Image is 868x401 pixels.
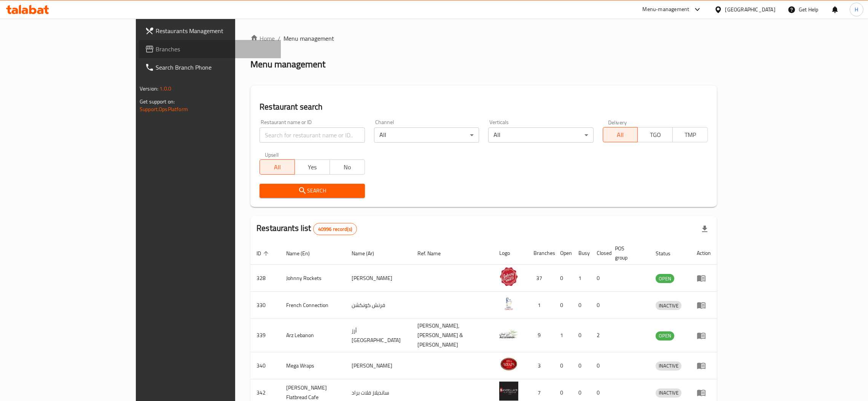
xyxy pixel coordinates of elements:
[554,265,572,292] td: 0
[418,249,451,258] span: Ref. Name
[156,63,275,72] span: Search Branch Phone
[140,104,188,114] a: Support.OpsPlatform
[697,274,711,283] div: Menu
[606,129,635,140] span: All
[250,58,325,70] h2: Menu management
[527,242,554,265] th: Branches
[280,319,346,352] td: Arz Lebanon
[656,301,682,310] span: INACTIVE
[554,319,572,352] td: 1
[572,292,591,319] td: 0
[265,152,279,157] label: Upsell
[499,267,518,286] img: Johnny Rockets
[280,352,346,379] td: Mega Wraps
[656,331,674,340] span: OPEN
[637,127,673,142] button: TGO
[499,382,518,401] img: Sandella's Flatbread Cafe
[572,319,591,352] td: 0
[697,331,711,340] div: Menu
[603,127,638,142] button: All
[697,301,711,310] div: Menu
[697,388,711,397] div: Menu
[656,388,682,397] span: INACTIVE
[656,274,674,283] span: OPEN
[139,40,281,58] a: Branches
[488,127,593,143] div: All
[346,352,412,379] td: [PERSON_NAME]
[591,319,609,352] td: 2
[156,45,275,54] span: Branches
[140,97,175,107] span: Get support on:
[346,265,412,292] td: [PERSON_NAME]
[572,352,591,379] td: 0
[256,223,357,235] h2: Restaurants list
[691,242,717,265] th: Action
[260,159,295,175] button: All
[266,186,358,196] span: Search
[676,129,705,140] span: TMP
[554,352,572,379] td: 0
[156,26,275,35] span: Restaurants Management
[159,84,171,94] span: 1.0.0
[672,127,708,142] button: TMP
[374,127,479,143] div: All
[250,34,717,43] nav: breadcrumb
[591,352,609,379] td: 0
[493,242,527,265] th: Logo
[656,249,680,258] span: Status
[283,34,334,43] span: Menu management
[314,226,357,233] span: 40996 record(s)
[641,129,670,140] span: TGO
[140,84,158,94] span: Version:
[499,355,518,374] img: Mega Wraps
[527,319,554,352] td: 9
[527,265,554,292] td: 37
[313,223,357,235] div: Total records count
[855,5,858,14] span: H
[554,242,572,265] th: Open
[615,244,640,262] span: POS group
[591,242,609,265] th: Closed
[697,361,711,370] div: Menu
[260,101,708,113] h2: Restaurant search
[346,292,412,319] td: فرنش كونكشن
[346,319,412,352] td: أرز [GEOGRAPHIC_DATA]
[139,58,281,76] a: Search Branch Phone
[286,249,320,258] span: Name (En)
[139,22,281,40] a: Restaurants Management
[260,127,365,143] input: Search for restaurant name or ID..
[696,220,714,238] div: Export file
[591,265,609,292] td: 0
[298,162,327,173] span: Yes
[263,162,292,173] span: All
[352,249,384,258] span: Name (Ar)
[643,5,690,14] div: Menu-management
[656,361,682,370] span: INACTIVE
[554,292,572,319] td: 0
[295,159,330,175] button: Yes
[280,292,346,319] td: French Connection
[280,265,346,292] td: Johnny Rockets
[256,249,271,258] span: ID
[330,159,365,175] button: No
[608,119,627,125] label: Delivery
[572,265,591,292] td: 1
[527,292,554,319] td: 1
[725,5,776,14] div: [GEOGRAPHIC_DATA]
[260,184,365,198] button: Search
[333,162,362,173] span: No
[499,294,518,313] img: French Connection
[499,325,518,344] img: Arz Lebanon
[412,319,494,352] td: [PERSON_NAME],[PERSON_NAME] & [PERSON_NAME]
[572,242,591,265] th: Busy
[527,352,554,379] td: 3
[591,292,609,319] td: 0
